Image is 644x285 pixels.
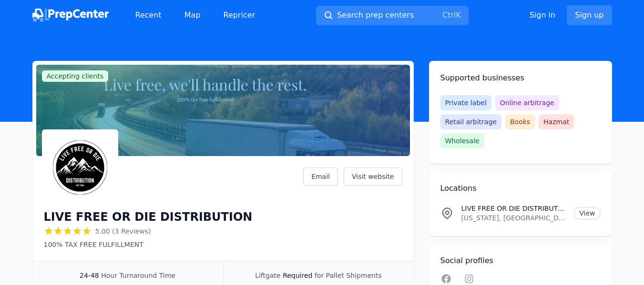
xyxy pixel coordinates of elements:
[44,240,253,249] p: 100% TAX FREE FULFILLMENT
[128,6,169,25] a: Recent
[440,95,491,110] span: Private label
[574,207,600,219] a: View
[505,114,535,129] span: Books
[530,10,556,21] a: Sign in
[42,70,109,82] span: Accepting clients
[567,5,612,25] a: Sign up
[461,213,567,223] p: [US_STATE], [GEOGRAPHIC_DATA]
[95,226,151,236] span: 5.00 (3 Reviews)
[440,133,484,148] span: Wholesale
[440,183,601,194] h2: Locations
[101,272,175,279] span: Hour Turnaround Time
[316,6,469,25] button: Search prep centersCtrlK
[461,204,567,213] p: LIVE FREE OR DIE DISTRIBUTION Location
[440,255,601,266] h2: Social profiles
[440,114,501,129] span: Retail arbitrage
[44,209,253,225] h1: LIVE FREE OR DIE DISTRIBUTION
[539,114,574,129] span: Hazmat
[255,272,280,279] span: Liftgate
[440,72,601,84] h2: Supported businesses
[80,272,99,279] span: 24-48
[44,131,116,204] img: LIVE FREE OR DIE DISTRIBUTION
[495,95,559,110] span: Online arbitrage
[177,6,208,25] a: Map
[216,6,263,25] a: Repricer
[32,9,109,22] img: PrepCenter
[283,272,312,279] span: Required
[315,272,382,279] span: for Pallet Shipments
[344,167,402,186] a: Visit website
[303,167,338,186] a: Email
[456,10,461,20] kbd: K
[337,10,414,21] span: Search prep centers
[442,10,456,20] kbd: Ctrl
